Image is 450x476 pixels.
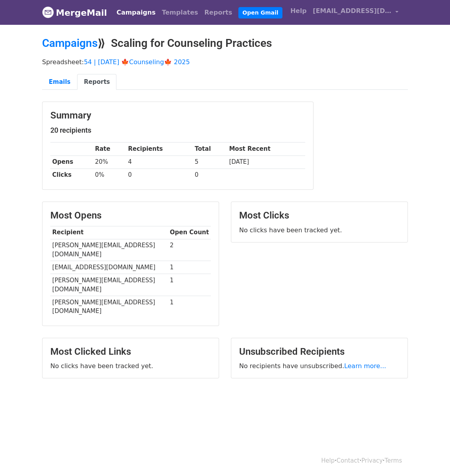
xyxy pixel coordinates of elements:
p: No clicks have been tracked yet. [239,226,400,234]
a: Campaigns [42,37,98,50]
td: [EMAIL_ADDRESS][DOMAIN_NAME] [50,261,168,274]
td: 1 [168,296,211,317]
img: MergeMail logo [42,6,54,18]
td: [DATE] [227,156,305,169]
h2: ⟫ Scaling for Counseling Practices [42,37,408,50]
a: Terms [385,457,402,464]
a: Reports [201,5,236,20]
h3: Summary [50,110,305,121]
td: 4 [126,156,193,169]
td: 0 [193,169,227,182]
h3: Unsubscribed Recipients [239,346,400,357]
h5: 20 recipients [50,126,305,135]
th: Recipient [50,226,168,239]
td: [PERSON_NAME][EMAIL_ADDRESS][DOMAIN_NAME] [50,274,168,296]
a: Emails [42,74,77,90]
th: Total [193,143,227,156]
th: Rate [93,143,126,156]
p: No clicks have been tracked yet. [50,362,211,370]
td: 1 [168,274,211,296]
td: 0 [126,169,193,182]
th: Opens [50,156,93,169]
a: Reports [77,74,116,90]
a: Privacy [361,457,383,464]
td: 1 [168,261,211,274]
a: [EMAIL_ADDRESS][DOMAIN_NAME] [310,3,402,22]
h3: Most Opens [50,210,211,221]
td: 0% [93,169,126,182]
p: Spreadsheet: [42,58,408,66]
a: MergeMail [42,4,107,21]
td: 2 [168,239,211,261]
a: Templates [159,5,201,20]
a: 54 | [DATE] 🍁Counseling🍁 2025 [84,58,190,66]
th: Recipients [126,143,193,156]
td: [PERSON_NAME][EMAIL_ADDRESS][DOMAIN_NAME] [50,239,168,261]
a: Help [287,3,310,19]
th: Most Recent [227,143,305,156]
a: Learn more... [344,362,386,370]
span: [EMAIL_ADDRESS][DOMAIN_NAME] [313,6,391,16]
a: Open Gmail [238,7,282,19]
td: [PERSON_NAME][EMAIL_ADDRESS][DOMAIN_NAME] [50,296,168,317]
a: Help [321,457,335,464]
a: Campaigns [113,5,159,20]
p: No recipients have unsubscribed. [239,362,400,370]
td: 20% [93,156,126,169]
td: 5 [193,156,227,169]
th: Open Count [168,226,211,239]
th: Clicks [50,169,93,182]
iframe: Chat Widget [411,438,450,476]
h3: Most Clicked Links [50,346,211,357]
h3: Most Clicks [239,210,400,221]
a: Contact [337,457,360,464]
